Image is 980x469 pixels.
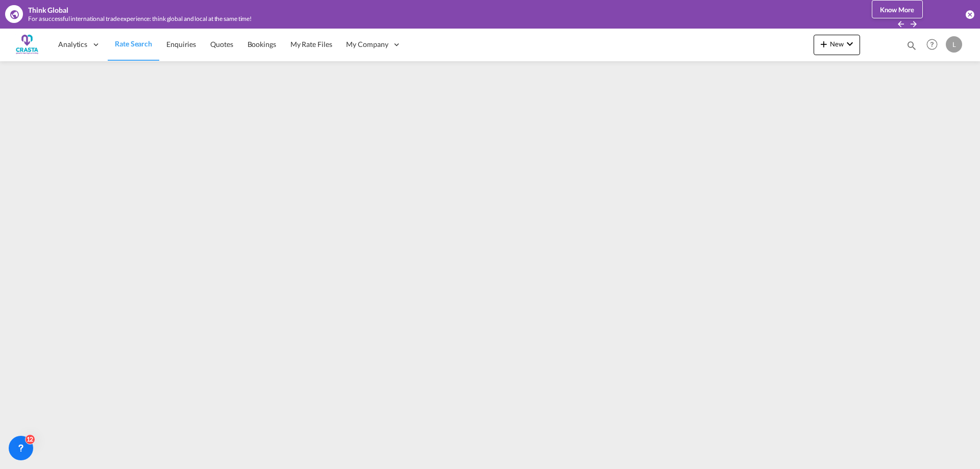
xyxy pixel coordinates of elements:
[51,28,108,61] div: Analytics
[946,36,962,53] div: L
[909,19,918,29] button: icon-arrow-right
[906,40,917,51] md-icon: icon-magnify
[923,36,941,53] span: Help
[9,9,19,19] md-icon: icon-earth
[290,40,332,48] span: My Rate Files
[58,39,87,50] span: Analytics
[339,28,408,61] div: My Company
[166,40,196,48] span: Enquiries
[814,35,860,55] button: icon-plus 400-fgNewicon-chevron-down
[240,28,283,61] a: Bookings
[210,40,233,48] span: Quotes
[346,39,388,50] span: My Company
[248,40,276,48] span: Bookings
[896,19,905,29] md-icon: icon-arrow-left
[115,39,152,48] span: Rate Search
[28,5,68,15] div: Think Global
[203,28,240,61] a: Quotes
[28,15,829,23] div: For a successful international trade experience: think global and local at the same time!
[283,28,339,61] a: My Rate Files
[108,28,159,61] a: Rate Search
[818,38,830,50] md-icon: icon-plus 400-fg
[906,40,917,55] div: icon-magnify
[965,9,975,19] button: icon-close-circle
[15,33,38,56] img: ac429df091a311ed8aa72df674ea3bd9.png
[896,19,908,29] button: icon-arrow-left
[923,36,946,54] div: Help
[818,40,856,48] span: New
[159,28,203,61] a: Enquiries
[880,6,914,14] span: Know More
[844,38,856,50] md-icon: icon-chevron-down
[909,19,918,29] md-icon: icon-arrow-right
